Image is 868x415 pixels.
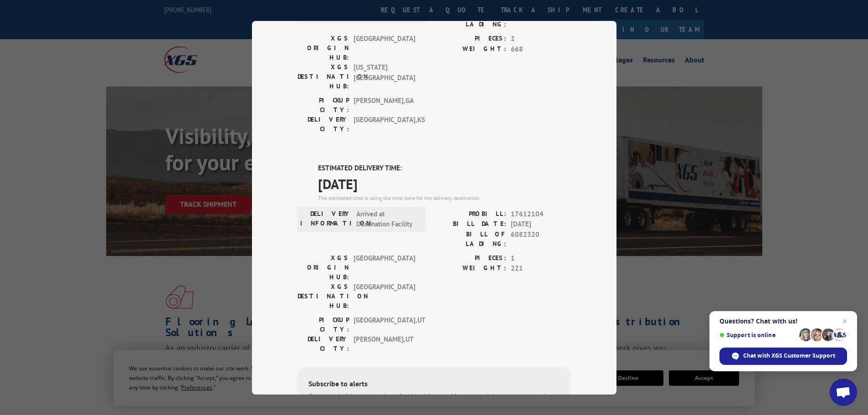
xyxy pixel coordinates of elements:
[434,229,506,248] label: BILL OF LADING:
[511,219,571,230] span: [DATE]
[434,44,506,54] label: WEIGHT:
[354,62,415,91] span: [US_STATE][GEOGRAPHIC_DATA]
[298,34,349,62] label: XGS ORIGIN HUB:
[300,209,352,229] label: DELIVERY INFORMATION:
[434,10,506,29] label: BILL OF LADING:
[511,263,571,274] span: 221
[354,282,415,310] span: [GEOGRAPHIC_DATA]
[298,315,349,334] label: PICKUP CITY:
[318,173,571,194] span: [DATE]
[354,334,415,353] span: [PERSON_NAME] , UT
[318,163,571,174] label: ESTIMATED DELIVERY TIME:
[511,253,571,263] span: 1
[839,316,850,327] span: Close chat
[298,96,349,115] label: PICKUP CITY:
[298,115,349,134] label: DELIVERY CITY:
[298,282,349,310] label: XGS DESTINATION HUB:
[298,253,349,282] label: XGS ORIGIN HUB:
[354,96,415,115] span: [PERSON_NAME] , GA
[354,315,415,334] span: [GEOGRAPHIC_DATA] , UT
[434,219,506,230] label: BILL DATE:
[298,62,349,91] label: XGS DESTINATION HUB:
[434,253,506,263] label: PIECES:
[434,34,506,44] label: PIECES:
[511,10,571,29] span: 1526470
[719,332,796,338] span: Support is online
[830,379,857,406] div: Open chat
[434,209,506,219] label: PROBILL:
[354,34,415,62] span: [GEOGRAPHIC_DATA]
[308,378,560,391] div: Subscribe to alerts
[511,229,571,248] span: 6082320
[354,253,415,282] span: [GEOGRAPHIC_DATA]
[434,263,506,274] label: WEIGHT:
[308,391,560,411] div: Get texted with status updates for this shipment. Message and data rates may apply. Message frequ...
[356,209,418,229] span: Arrived at Destination Facility
[318,194,571,202] div: The estimated time is using the time zone for the delivery destination.
[354,115,415,134] span: [GEOGRAPHIC_DATA] , KS
[298,334,349,353] label: DELIVERY CITY:
[719,318,847,325] span: Questions? Chat with us!
[511,44,571,54] span: 668
[743,352,835,360] span: Chat with XGS Customer Support
[719,348,847,365] div: Chat with XGS Customer Support
[511,34,571,44] span: 2
[511,209,571,219] span: 17612104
